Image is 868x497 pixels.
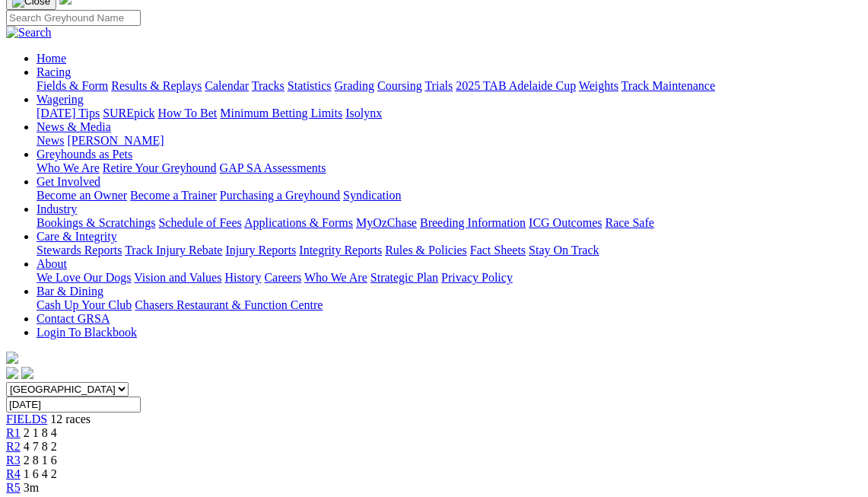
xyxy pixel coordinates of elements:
a: ICG Outcomes [529,216,602,229]
span: 1 6 4 2 [24,467,57,480]
a: Statistics [288,79,332,92]
a: Applications & Forms [244,216,353,229]
a: Cash Up Your Club [37,298,132,311]
a: [PERSON_NAME] [67,134,164,147]
a: Purchasing a Greyhound [220,189,340,202]
a: FIELDS [6,413,47,425]
div: Get Involved [37,189,862,202]
a: Greyhounds as Pets [37,148,132,161]
div: Racing [37,79,862,93]
img: Search [6,26,52,40]
a: News [37,134,64,147]
a: Track Injury Rebate [125,244,222,256]
div: Care & Integrity [37,244,862,257]
span: 4 7 8 2 [24,440,57,453]
div: Bar & Dining [37,298,862,312]
a: R5 [6,481,21,494]
a: Become an Owner [37,189,127,202]
a: Schedule of Fees [158,216,241,229]
a: Wagering [37,93,84,106]
span: 2 8 1 6 [24,454,57,467]
a: News & Media [37,120,111,133]
a: Track Maintenance [622,79,715,92]
a: Who We Are [304,271,367,284]
div: About [37,271,862,285]
a: Stewards Reports [37,244,122,256]
a: Grading [335,79,374,92]
a: Coursing [377,79,422,92]
a: Tracks [252,79,285,92]
a: Home [37,52,66,65]
a: R3 [6,454,21,467]
a: Fields & Form [37,79,108,92]
a: Trials [424,79,453,92]
a: 2025 TAB Adelaide Cup [456,79,576,92]
a: Weights [579,79,618,92]
a: About [37,257,67,270]
img: logo-grsa-white.png [6,352,18,364]
a: Vision and Values [134,271,221,284]
div: Greyhounds as Pets [37,161,862,175]
a: R2 [6,440,21,453]
a: Become a Trainer [130,189,217,202]
input: Select date [6,397,141,413]
a: Retire Your Greyhound [103,161,217,174]
span: 12 races [50,413,91,425]
a: Syndication [343,189,401,202]
a: We Love Our Dogs [37,271,131,284]
a: Who We Are [37,161,100,174]
a: Industry [37,202,77,215]
input: Search [6,10,141,26]
a: Rules & Policies [385,244,467,256]
img: twitter.svg [21,367,33,379]
a: MyOzChase [356,216,417,229]
span: 2 1 8 4 [24,426,57,439]
a: Calendar [205,79,249,92]
div: News & Media [37,134,862,148]
span: 3m [24,481,39,494]
a: Strategic Plan [370,271,438,284]
a: Login To Blackbook [37,326,137,339]
div: Wagering [37,107,862,120]
a: R4 [6,467,21,480]
a: History [224,271,261,284]
a: Integrity Reports [299,244,382,256]
a: Racing [37,65,71,78]
a: Contact GRSA [37,312,110,325]
a: Isolynx [345,107,382,119]
a: Minimum Betting Limits [220,107,342,119]
a: R1 [6,426,21,439]
a: How To Bet [158,107,218,119]
a: GAP SA Assessments [220,161,326,174]
a: Bookings & Scratchings [37,216,155,229]
a: Privacy Policy [441,271,513,284]
a: Get Involved [37,175,100,188]
div: Industry [37,216,862,230]
a: Race Safe [605,216,653,229]
img: facebook.svg [6,367,18,379]
a: Bar & Dining [37,285,103,298]
a: Breeding Information [420,216,526,229]
a: Fact Sheets [470,244,526,256]
a: Chasers Restaurant & Function Centre [135,298,323,311]
a: Injury Reports [225,244,296,256]
a: Careers [264,271,301,284]
a: [DATE] Tips [37,107,100,119]
a: SUREpick [103,107,154,119]
a: Results & Replays [111,79,202,92]
a: Care & Integrity [37,230,117,243]
a: Stay On Track [529,244,599,256]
